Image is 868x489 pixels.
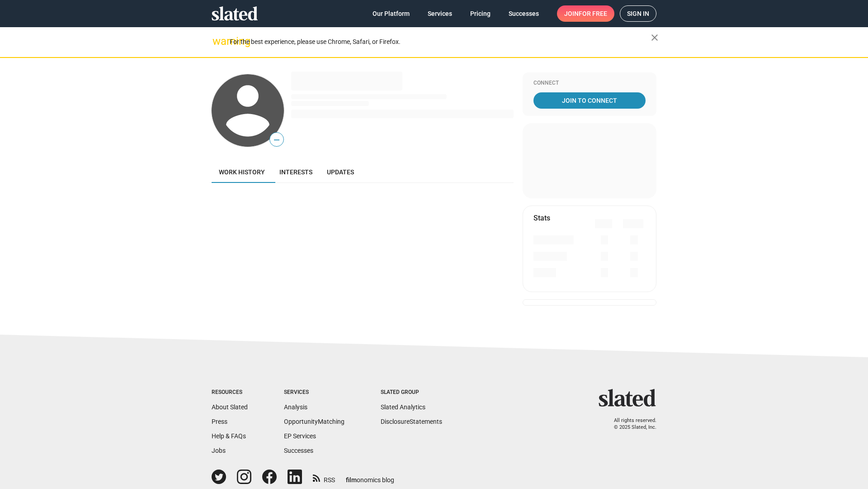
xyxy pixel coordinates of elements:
a: Successes [284,447,313,454]
a: Our Platform [365,5,417,22]
div: For the best experience, please use Chrome, Safari, or Firefox. [230,36,651,48]
a: Slated Analytics [381,403,425,411]
span: Services [428,5,452,22]
a: Joinfor free [557,5,614,22]
a: Successes [501,5,546,22]
a: Jobs [212,447,226,454]
a: RSS [313,470,335,484]
span: film [346,476,357,484]
span: Join To Connect [535,92,644,109]
div: Resources [212,389,248,396]
mat-icon: warning [212,36,223,47]
span: Successes [509,5,539,22]
a: Interests [272,161,320,183]
a: Sign in [620,5,656,22]
a: Work history [212,161,272,183]
a: Updates [320,161,361,183]
span: Sign in [627,6,649,21]
a: filmonomics blog [346,469,394,484]
span: — [270,134,283,146]
p: All rights reserved. © 2025 Slated, Inc. [604,417,656,431]
span: Pricing [470,5,491,22]
a: EP Services [284,432,316,440]
div: Slated Group [381,389,442,396]
a: Analysis [284,403,307,411]
a: Join To Connect [533,92,646,109]
a: DisclosureStatements [381,418,442,425]
mat-icon: close [649,32,660,43]
a: Press [212,418,227,425]
div: Connect [533,80,646,87]
a: About Slated [212,403,248,411]
span: Join [564,5,607,22]
span: Updates [327,168,354,176]
span: for free [579,5,607,22]
mat-card-title: Stats [533,213,550,223]
span: Our Platform [373,5,410,22]
span: Work history [219,168,265,176]
a: Services [420,5,459,22]
a: Help & FAQs [212,432,246,440]
div: Services [284,389,344,396]
span: Interests [279,168,312,176]
a: OpportunityMatching [284,418,344,425]
a: Pricing [463,5,498,22]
